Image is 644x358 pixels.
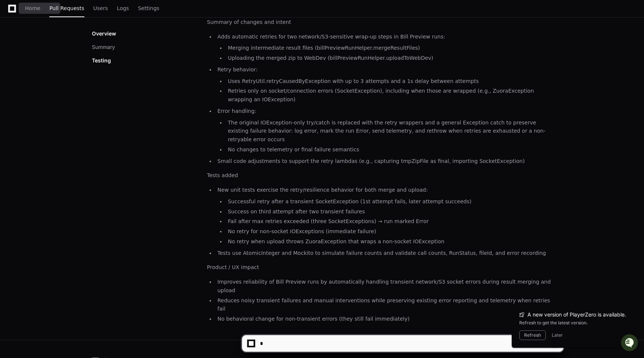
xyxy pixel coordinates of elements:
div: We're available if you need us! [25,63,95,69]
li: Improves reliability of Bill Preview runs by automatically handling transient network/S3 socket e... [215,278,552,295]
li: Uses RetryUtil.retryCausedByException with up to 3 attempts and a 1s delay between attempts [226,77,552,86]
p: Summary of changes and intent [207,18,552,27]
span: Home [25,6,40,10]
li: Merging intermediate result files (billPreviewRunHelper.mergeResultFiles) [226,44,552,52]
p: Product / UX impact [207,263,552,272]
li: The original IOException-only try/catch is replaced with the retry wrappers and a general Excepti... [226,118,552,144]
img: PlayerZero [7,7,22,22]
li: Tests use AtomicInteger and Mockito to simulate failure counts and validate call counts, RunStatu... [215,249,552,257]
span: Logs [117,6,129,10]
p: Tests added [207,171,552,180]
button: Refresh [519,330,546,340]
button: Start new chat [127,58,136,67]
li: Successful retry after a transient SocketException (1st attempt fails, later attempt succeeds) [226,197,552,206]
img: 1756235613930-3d25f9e4-fa56-45dd-b3ad-e072dfbd1548 [7,56,21,69]
li: Uploading the merged zip to WebDev (billPreviewRunHelper.uploadToWebDev) [226,54,552,62]
li: No retry for non-socket IOExceptions (immediate failure) [226,227,552,236]
li: No behavioral change for non-transient errors (they still fail immediately) [215,315,552,323]
li: Small code adjustments to support the retry lambdas (e.g., capturing tmpZipFile as final, importi... [215,157,552,166]
button: Later [552,332,563,338]
p: Testing [92,57,111,64]
li: No changes to telemetry or final failure semantics [226,145,552,154]
span: Settings [138,6,159,10]
span: Pylon [74,78,90,84]
iframe: Open customer support [620,333,640,354]
p: Overview [92,30,116,37]
li: Retry behavior: [215,65,552,104]
li: Reduces noisy transient failures and manual interventions while preserving existing error reporti... [215,296,552,314]
li: Error handling: [215,107,552,154]
li: Adds automatic retries for two network/S3-sensitive wrap-up steps in Bill Preview runs: [215,33,552,62]
div: Start new chat [25,56,123,63]
a: Powered byPylon [53,78,90,84]
span: Users [93,6,108,10]
li: Success on third attempt after two transient failures [226,207,552,216]
li: Retries only on socket/connection errors (SocketException), including when those are wrapped (e.g... [226,87,552,104]
span: Pull Requests [49,6,84,10]
span: A new version of PlayerZero is available. [527,311,626,318]
div: Refresh to get the latest version. [519,320,626,326]
li: Fail after max retries exceeded (three SocketExceptions) → run marked Error [226,217,552,226]
li: New unit tests exercise the retry/resilience behavior for both merge and upload: [215,186,552,246]
button: Summary [92,43,115,51]
li: No retry when upload throws ZuoraException that wraps a non-socket IOException [226,237,552,246]
div: Welcome [7,30,136,42]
